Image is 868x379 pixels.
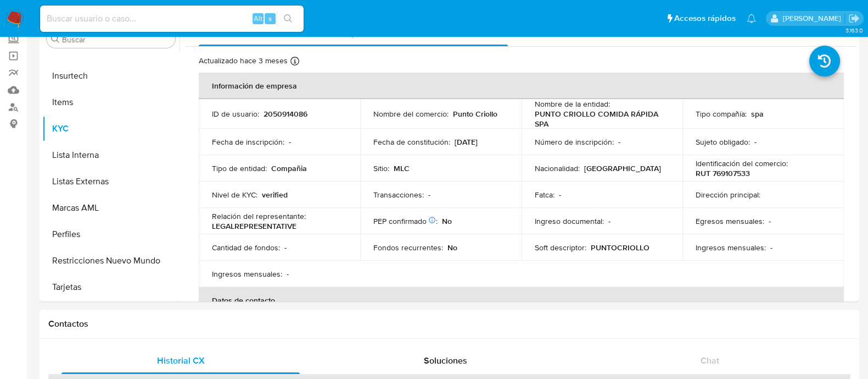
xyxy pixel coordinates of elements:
p: Ingresos mensuales : [212,269,282,279]
input: Buscar usuario o caso... [40,12,304,26]
button: Tarjetas [42,274,180,300]
p: Tipo de entidad : [212,163,267,173]
p: Tipo compañía : [696,109,747,119]
p: Fondos recurrentes : [373,243,443,252]
p: - [769,216,771,226]
p: PEP confirmado : [373,216,438,226]
span: Alt [254,13,262,24]
p: Punto Criollo [453,109,497,119]
p: Fecha de inscripción : [212,137,284,147]
p: Compañia [271,163,307,173]
p: Número de inscripción : [535,137,614,147]
p: No [442,216,452,226]
span: 3.163.0 [845,26,863,35]
span: Chat [701,354,719,367]
p: PUNTO CRIOLLO COMIDA RÁPIDA SPA [535,109,665,129]
h1: Contactos [48,318,850,329]
p: Fatca : [535,190,555,200]
button: KYC [42,116,180,142]
p: aline.magdaleno@mercadolibre.com [782,13,844,24]
span: Soluciones [424,354,467,367]
p: - [289,137,291,147]
p: ID de usuario : [212,109,259,119]
a: Salir [848,13,860,24]
p: Egresos mensuales : [696,216,764,226]
p: Nombre de la entidad : [535,99,610,109]
button: Items [42,89,180,116]
button: Buscar [51,35,60,43]
p: Ingresos mensuales : [696,243,766,252]
p: Soft descriptor : [535,243,586,252]
p: Ingreso documental : [535,216,604,226]
p: - [608,216,611,226]
p: Nombre del comercio : [373,109,449,119]
p: spa [751,109,764,119]
p: - [618,137,620,147]
p: [GEOGRAPHIC_DATA] [584,163,661,173]
button: Marcas AML [42,195,180,221]
p: Fecha de constitución : [373,137,450,147]
p: LEGALREPRESENTATIVE [212,221,296,231]
span: Accesos rápidos [674,13,736,24]
button: search-icon [277,11,299,26]
th: Datos de contacto [199,287,844,314]
p: - [428,190,430,200]
button: Restricciones Nuevo Mundo [42,248,180,274]
p: - [559,190,561,200]
a: Notificaciones [747,14,756,23]
span: s [268,13,272,24]
p: Sitio : [373,163,389,173]
p: Nivel de KYC : [212,190,257,200]
span: Historial CX [157,354,205,367]
button: Perfiles [42,221,180,248]
button: Listas Externas [42,168,180,195]
p: - [754,137,757,147]
p: [DATE] [455,137,478,147]
p: MLC [394,163,410,173]
input: Buscar [62,35,171,45]
p: - [287,269,289,279]
p: Dirección principal : [696,190,760,200]
p: - [770,243,772,252]
p: No [447,243,457,252]
p: 2050914086 [264,109,307,119]
p: Nacionalidad : [535,163,580,173]
p: Actualizado hace 3 meses [199,56,288,66]
button: Lista Interna [42,142,180,168]
p: Identificación del comercio : [696,158,788,168]
p: verified [262,190,288,200]
p: Relación del representante : [212,211,306,221]
p: Cantidad de fondos : [212,243,280,252]
th: Información de empresa [199,73,844,99]
p: Sujeto obligado : [696,137,750,147]
p: RUT 769107533 [696,168,750,178]
button: Insurtech [42,63,180,89]
p: Transacciones : [373,190,424,200]
p: PUNTOCRIOLLO [591,243,649,252]
p: - [284,243,287,252]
